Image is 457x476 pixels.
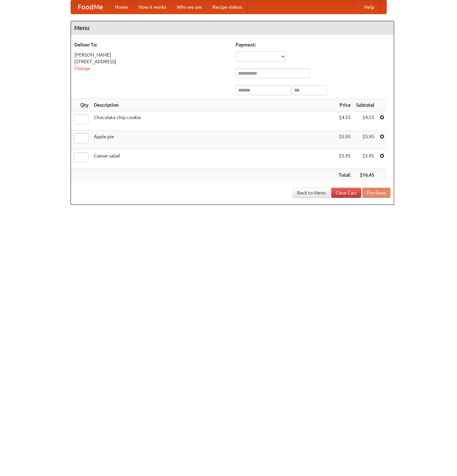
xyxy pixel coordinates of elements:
[236,41,390,48] h5: Payment:
[336,169,353,181] th: Total:
[74,58,229,65] div: [STREET_ADDRESS]
[207,0,247,14] a: Recipe videos
[133,0,172,14] a: How it works
[362,188,390,198] button: Purchase
[71,99,91,111] th: Qty
[110,0,133,14] a: Home
[353,99,377,111] th: Subtotal
[74,66,90,71] a: Change
[172,0,207,14] a: Who we are
[91,111,336,131] td: Chocolate chip cookie
[353,131,377,150] td: $5.95
[74,51,229,58] div: [PERSON_NAME]
[331,188,361,198] a: Clear Cart
[359,0,380,14] a: Help
[71,21,394,35] h4: Menu
[91,131,336,150] td: Apple pie
[353,169,377,181] th: $16.45
[336,150,353,169] td: $5.95
[293,188,330,198] a: Back to Menu
[91,99,336,111] th: Description
[336,111,353,131] td: $4.55
[353,111,377,131] td: $4.55
[71,0,110,14] a: FoodMe
[91,150,336,169] td: Caesar salad
[336,131,353,150] td: $5.95
[336,99,353,111] th: Price
[353,150,377,169] td: $5.95
[74,41,229,48] h5: Deliver To:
